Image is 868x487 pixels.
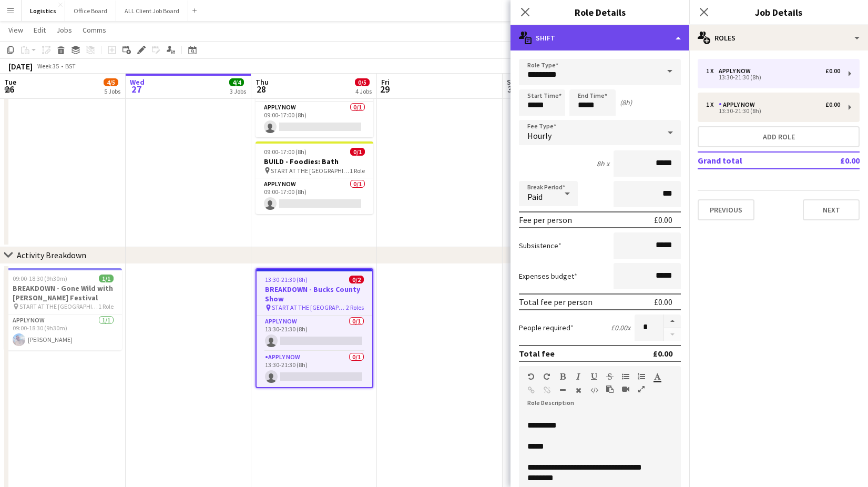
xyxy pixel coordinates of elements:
button: Insert video [622,385,629,393]
button: Strikethrough [606,372,614,381]
h3: BREAKDOWN - Gone Wild with [PERSON_NAME] Festival [4,283,122,302]
button: Increase [664,314,681,328]
div: 3 Jobs [230,87,246,95]
td: Grand total [698,152,810,169]
h3: BUILD - Foodies: Bath [256,157,373,166]
button: HTML Code [590,386,598,394]
label: Expenses budget [519,271,577,281]
div: £0.00 [654,215,672,225]
div: 13:30-21:30 (8h) [706,108,840,114]
div: Total fee per person [519,297,593,307]
span: Jobs [56,25,72,35]
div: 1 x [706,101,719,108]
button: Logistics [22,1,65,21]
button: Previous [698,199,754,220]
a: Comms [78,23,110,37]
span: Fri [381,77,390,87]
span: 27 [128,83,145,95]
app-card-role: APPLY NOW0/109:00-17:00 (8h) [256,178,373,214]
h3: Role Details [510,5,689,19]
span: 4/4 [229,78,244,86]
span: 0/1 [350,148,365,156]
div: 13:30-21:30 (8h) [706,75,840,80]
div: (8h) [620,98,632,107]
button: Text Color [653,372,661,381]
div: Total fee [519,348,555,359]
app-job-card: 09:00-18:30 (9h30m)1/1BREAKDOWN - Gone Wild with [PERSON_NAME] Festival START AT THE [GEOGRAPHIC_... [4,268,122,350]
div: 5 Jobs [104,87,120,95]
div: £0.00 x [611,323,630,332]
a: Jobs [52,23,76,37]
div: 4 Jobs [355,87,372,95]
app-card-role: APPLY NOW0/109:00-17:00 (8h) [256,102,373,137]
button: Ordered List [638,372,645,381]
button: Unordered List [622,372,629,381]
span: 1 Role [98,302,114,310]
h3: Job Details [689,5,868,19]
span: Edit [34,25,46,35]
button: Office Board [65,1,116,21]
app-card-role: APPLY NOW0/113:30-21:30 (8h) [257,316,372,351]
div: APPLY NOW [719,101,759,108]
span: Tue [4,77,16,87]
span: Paid [527,191,543,202]
button: Underline [590,372,598,381]
div: Roles [689,25,868,50]
span: 2 Roles [346,303,364,311]
span: 1 Role [350,167,365,175]
span: View [8,25,23,35]
div: £0.00 [654,297,672,307]
button: Clear Formatting [575,386,582,394]
span: 28 [254,83,269,95]
button: Fullscreen [638,385,645,393]
span: 26 [3,83,16,95]
div: 8h x [597,159,609,168]
a: View [4,23,27,37]
button: Paste as plain text [606,385,614,393]
a: Edit [29,23,50,37]
div: Fee per person [519,215,572,225]
span: Week 35 [35,62,61,70]
app-job-card: 13:30-21:30 (8h)0/2BREAKDOWN - Bucks County Show START AT THE [GEOGRAPHIC_DATA]2 RolesAPPLY NOW0/... [256,268,373,388]
button: ALL Client Job Board [116,1,188,21]
span: 30 [505,83,518,95]
span: 09:00-18:30 (9h30m) [13,275,67,282]
span: 4/5 [104,78,118,86]
button: Italic [575,372,582,381]
div: APPLY NOW [719,67,755,75]
span: Thu [256,77,269,87]
span: Hourly [527,130,552,141]
div: [DATE] [8,61,33,72]
span: 09:00-17:00 (8h) [264,148,307,156]
span: 0/2 [349,276,364,283]
div: Activity Breakdown [17,250,86,260]
span: 29 [380,83,390,95]
button: Undo [527,372,535,381]
div: £0.00 [825,67,840,75]
span: 0/5 [355,78,370,86]
div: BST [65,62,76,70]
app-job-card: 09:00-17:00 (8h)0/1BUILD - Foodies: Bath START AT THE [GEOGRAPHIC_DATA]1 RoleAPPLY NOW0/109:00-17... [256,141,373,214]
h3: BREAKDOWN - Bucks County Show [257,285,372,303]
span: 13:30-21:30 (8h) [265,276,308,283]
label: People required [519,323,574,332]
span: Comms [83,25,106,35]
span: START AT THE [GEOGRAPHIC_DATA] [19,302,98,310]
app-card-role: APPLY NOW1/109:00-18:30 (9h30m)[PERSON_NAME] [4,314,122,350]
button: Horizontal Line [559,386,566,394]
button: Next [803,199,860,220]
span: Wed [130,77,145,87]
div: 1 x [706,67,719,75]
span: 1/1 [99,275,114,282]
span: Sat [507,77,518,87]
app-card-role: APPLY NOW0/113:30-21:30 (8h) [257,351,372,387]
span: START AT THE [GEOGRAPHIC_DATA] [271,167,350,175]
button: Add role [698,126,860,147]
div: £0.00 [653,348,672,359]
div: Shift [510,25,689,50]
button: Bold [559,372,566,381]
span: START AT THE [GEOGRAPHIC_DATA] [272,303,346,311]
